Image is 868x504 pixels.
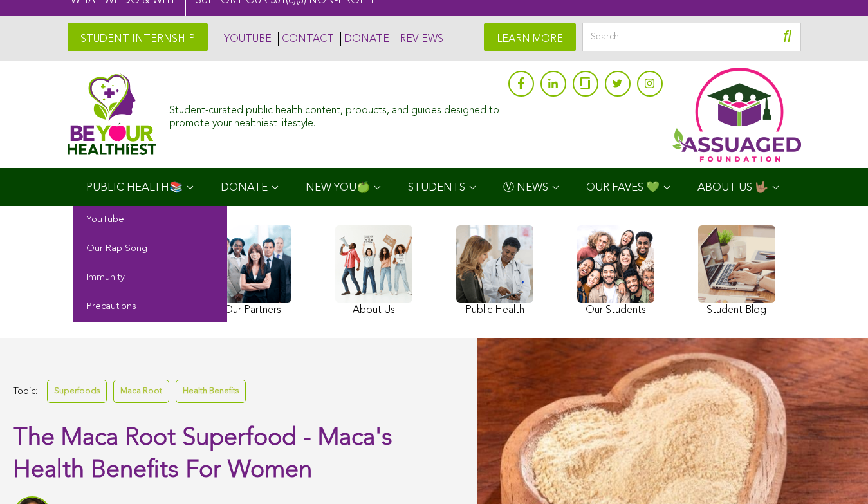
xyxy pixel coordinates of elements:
[73,235,227,264] a: Our Rap Song
[672,68,801,162] img: Assuaged App
[586,182,660,193] span: OUR FAVES 💚
[47,380,107,402] a: Superfoods
[221,182,268,193] span: DONATE
[484,23,576,51] a: LEARN MORE
[68,168,801,206] div: Navigation Menu
[13,383,37,400] span: Topic:
[68,73,157,155] img: Assuaged
[169,98,501,129] div: Student-curated public health content, products, and guides designed to promote your healthiest l...
[73,264,227,293] a: Immunity
[68,23,208,51] a: STUDENT INTERNSHIP
[73,293,227,322] a: Precautions
[176,380,246,402] a: Health Benefits
[408,182,465,193] span: STUDENTS
[503,182,548,193] span: Ⓥ NEWS
[804,442,868,504] iframe: Chat Widget
[306,182,370,193] span: NEW YOU🍏
[86,182,183,193] span: PUBLIC HEALTH📚
[396,32,443,46] a: REVIEWS
[73,206,227,235] a: YouTube
[697,182,768,193] span: ABOUT US 🤟🏽
[221,32,272,46] a: YOUTUBE
[113,380,169,402] a: Maca Root
[278,32,334,46] a: CONTACT
[580,77,589,89] img: glassdoor
[582,23,801,51] input: Search
[340,32,389,46] a: DONATE
[13,426,392,483] span: The Maca Root Superfood - Maca's Health Benefits For Women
